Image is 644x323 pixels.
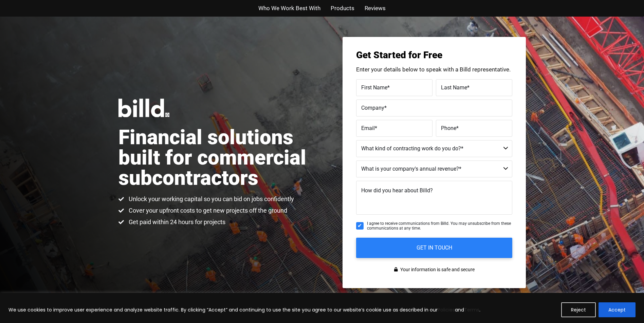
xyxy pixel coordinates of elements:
span: How did you hear about Billd? [361,187,433,194]
input: GET IN TOUCH [356,238,512,258]
button: Reject [561,302,596,317]
p: Enter your details below to speak with a Billd representative. [356,67,512,72]
span: Company [361,104,384,111]
span: Phone [441,125,456,131]
span: Email [361,125,375,131]
a: Reviews [365,3,386,13]
span: Last Name [441,84,467,90]
h3: Get Started for Free [356,50,512,60]
span: Unlock your working capital so you can bid on jobs confidently [127,195,294,203]
span: I agree to receive communications from Billd. You may unsubscribe from these communications at an... [367,221,512,231]
a: Products [331,3,354,13]
a: Who We Work Best With [258,3,320,13]
span: Cover your upfront costs to get new projects off the ground [127,207,287,215]
span: Get paid within 24 hours for projects [127,218,225,226]
p: We use cookies to improve user experience and analyze website traffic. By clicking “Accept” and c... [8,306,480,314]
span: Your information is safe and secure [399,265,475,275]
a: Terms [464,306,479,313]
input: I agree to receive communications from Billd. You may unsubscribe from these communications at an... [356,222,364,230]
button: Accept [599,302,636,317]
h1: Financial solutions built for commercial subcontractors [118,127,322,188]
a: Policies [438,306,455,313]
span: First Name [361,84,387,90]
